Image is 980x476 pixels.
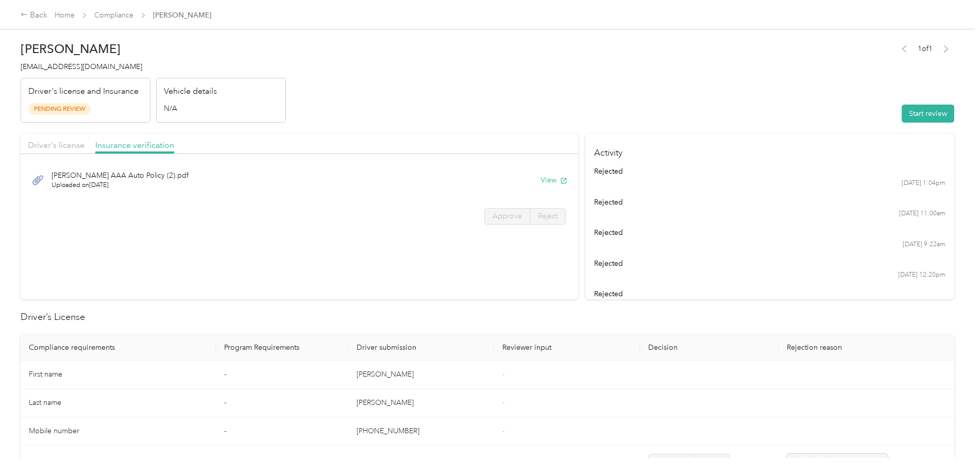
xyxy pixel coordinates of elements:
span: - [502,457,504,466]
span: 1 of 1 [918,43,933,54]
td: First name [21,361,216,389]
span: Reject [538,212,557,220]
td: - [216,417,348,446]
a: Home [55,11,75,20]
h4: Activity [585,133,954,166]
time: [DATE] 9:22am [903,240,945,249]
th: Decision [640,335,779,361]
div: rejected [594,166,945,177]
span: N/A [164,103,177,114]
span: - [502,427,504,435]
span: Approve [656,457,686,466]
span: Last name [29,398,61,407]
td: - [216,389,348,417]
span: - [502,398,504,407]
iframe: Everlance-gr Chat Button Frame [922,418,980,476]
td: [PERSON_NAME] [348,361,494,389]
h2: [PERSON_NAME] [21,42,286,56]
td: [PHONE_NUMBER] [348,417,494,446]
div: Back [21,9,47,22]
td: - [216,361,348,389]
a: Compliance [94,11,133,20]
span: Approve [493,212,522,220]
td: [PERSON_NAME] [348,389,494,417]
th: Rejection reason [779,335,954,361]
span: Mobile number [29,427,79,435]
span: [PERSON_NAME] AAA Auto Policy (2).pdf [52,170,189,181]
time: [DATE] 12:20pm [898,270,945,280]
time: [DATE] 1:04pm [902,179,945,188]
span: First name [29,370,62,379]
span: - [502,370,504,379]
th: Driver submission [348,335,494,361]
div: rejected [594,288,945,299]
div: rejected [594,258,945,269]
button: View [540,175,567,185]
td: Mobile number [21,417,216,446]
div: rejected [594,197,945,208]
span: Insurance verification [95,140,174,150]
p: Driver's license and Insurance [28,86,139,98]
p: Vehicle details [164,86,217,98]
span: Driver's license [28,140,85,150]
h2: Driver’s License [21,310,954,324]
th: Program Requirements [216,335,348,361]
span: Uploaded on [DATE] [52,181,189,190]
th: Reviewer input [494,335,640,361]
span: Driver License expiration * [29,457,115,466]
span: [EMAIL_ADDRESS][DOMAIN_NAME] [21,62,142,71]
div: rejected [594,227,945,238]
th: Compliance requirements [21,335,216,361]
span: Reject [702,457,721,466]
time: [DATE] 11:00am [899,209,945,218]
span: [PERSON_NAME] [153,10,211,21]
span: Pending Review [28,103,91,115]
td: Last name [21,389,216,417]
button: Start review [902,105,954,123]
